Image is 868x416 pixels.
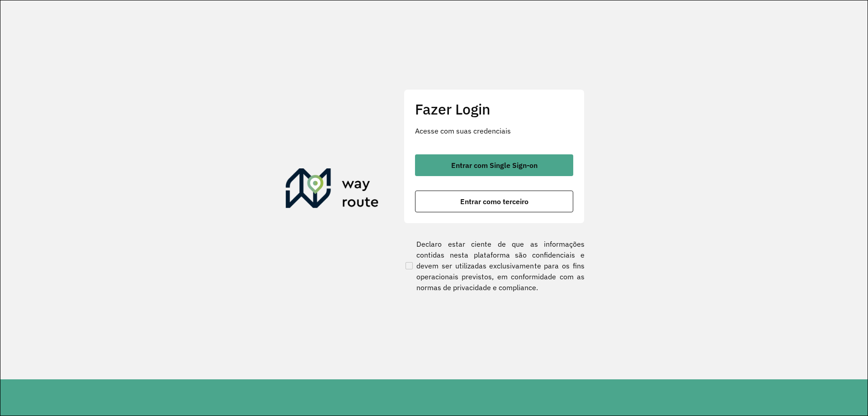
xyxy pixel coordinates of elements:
span: Entrar com Single Sign-on [451,162,538,169]
p: Acesse com suas credenciais [415,125,573,136]
img: Roteirizador AmbevTech [286,168,379,212]
button: button [415,154,573,176]
h2: Fazer Login [415,100,573,118]
label: Declaro estar ciente de que as informações contidas nesta plataforma são confidenciais e devem se... [404,239,585,293]
button: button [415,191,573,212]
span: Entrar como terceiro [460,198,528,205]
